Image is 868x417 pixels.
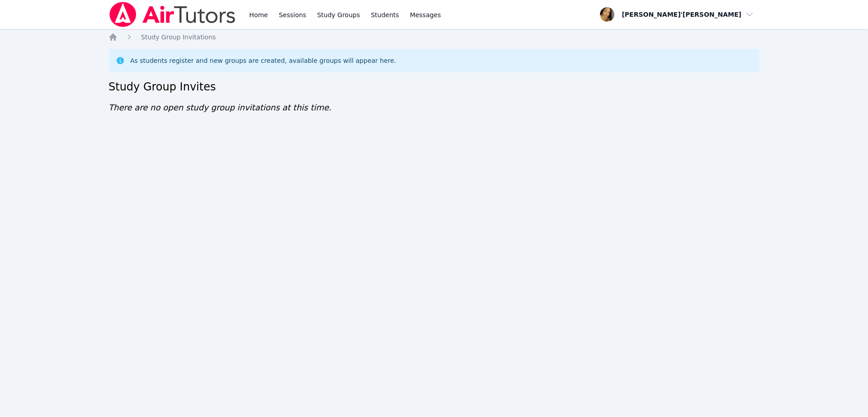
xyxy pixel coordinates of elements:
[108,2,236,27] img: Air Tutors
[108,80,759,94] h2: Study Group Invites
[108,33,759,42] nav: Breadcrumb
[410,10,441,19] span: Messages
[141,33,216,42] a: Study Group Invitations
[141,33,216,41] span: Study Group Invitations
[130,56,396,65] div: As students register and new groups are created, available groups will appear here.
[108,103,331,112] span: There are no open study group invitations at this time.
